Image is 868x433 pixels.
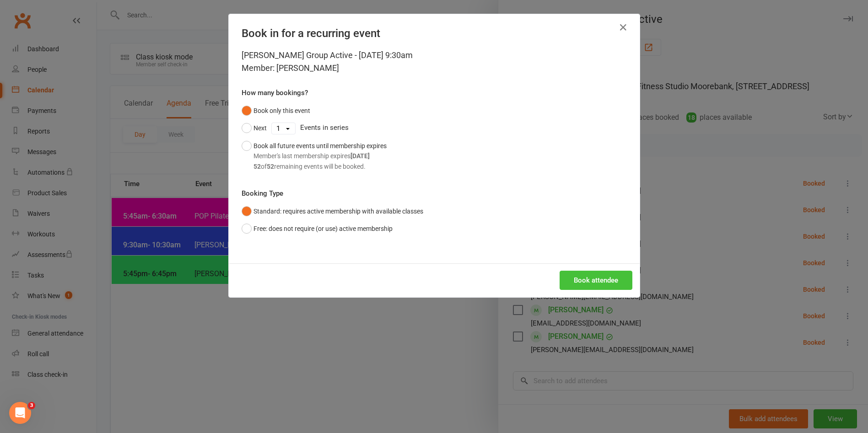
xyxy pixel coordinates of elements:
[242,188,283,199] label: Booking Type
[253,161,387,171] div: of remaining events will be booked.
[242,220,393,237] button: Free: does not require (or use) active membership
[267,163,274,170] strong: 52
[616,20,631,35] button: Close
[242,49,627,75] div: [PERSON_NAME] Group Active - [DATE] 9:30am Member: [PERSON_NAME]
[253,163,261,170] strong: 52
[242,102,310,119] button: Book only this event
[350,152,370,160] strong: [DATE]
[253,151,387,161] div: Member's last membership expires
[28,402,35,409] span: 3
[242,27,627,40] h4: Book in for a recurring event
[253,141,387,171] div: Book all future events until membership expires
[242,87,308,98] label: How many bookings?
[9,402,31,424] iframe: Intercom live chat
[242,119,627,137] div: Events in series
[242,203,423,220] button: Standard: requires active membership with available classes
[242,119,267,137] button: Next
[560,271,632,290] button: Book attendee
[242,137,387,175] button: Book all future events until membership expiresMember's last membership expires[DATE]52of52remain...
